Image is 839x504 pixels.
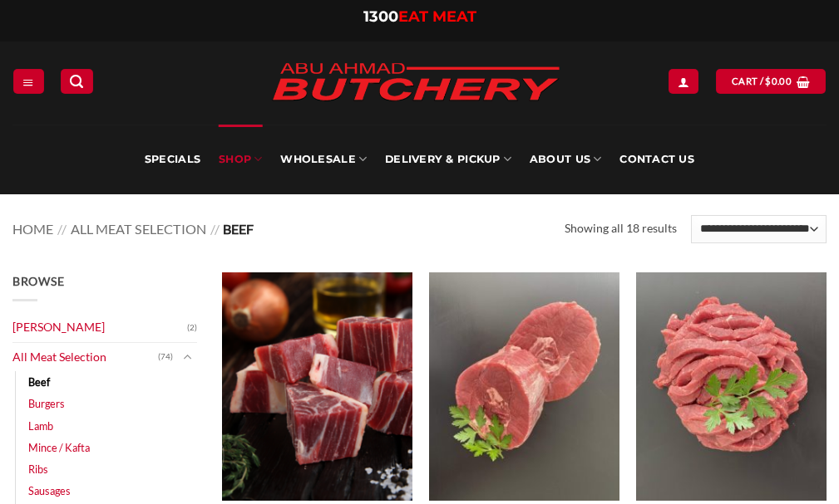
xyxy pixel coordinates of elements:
[158,345,173,369] span: (74)
[145,125,200,194] a: Specials
[363,7,398,26] span: 1300
[258,51,574,115] img: Abu Ahmad Butchery
[187,316,197,340] span: (2)
[177,348,197,366] button: Toggle
[28,415,53,437] a: Lamb
[280,125,367,194] a: Wholesale
[71,221,206,237] a: All Meat Selection
[669,69,698,93] a: Login
[765,74,771,89] span: $
[385,125,511,194] a: Delivery & Pickup
[765,76,792,86] bdi: 0.00
[619,125,694,194] a: Contact Us
[13,69,43,93] a: Menu
[398,7,476,26] span: EAT MEAT
[732,74,792,89] span: Cart /
[691,215,827,243] select: Shop order
[12,313,187,342] a: [PERSON_NAME]
[12,221,53,237] a: Home
[223,221,254,237] span: Beef
[429,272,619,501] img: Beef Heel Muscle
[363,7,476,26] a: 1300EAT MEAT
[12,343,158,372] a: All Meat Selection
[210,221,220,237] span: //
[636,272,827,501] img: Beef Stir Fry Cuts
[28,393,65,414] a: Burgers
[28,371,50,393] a: Beef
[716,69,826,93] a: View cart
[57,221,67,237] span: //
[28,437,90,458] a: Mince / Kafta
[565,219,677,238] p: Showing all 18 results
[219,125,262,194] a: SHOP
[12,274,64,288] span: Browse
[28,458,48,480] a: Ribs
[530,125,601,194] a: About Us
[28,480,71,502] a: Sausages
[61,69,92,93] a: Search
